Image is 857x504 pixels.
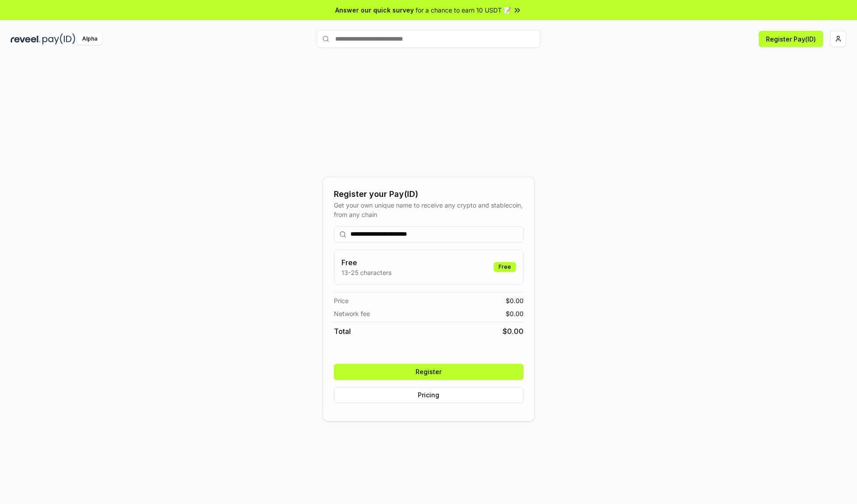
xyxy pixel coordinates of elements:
[506,309,524,318] span: $ 0.00
[341,257,391,268] h3: Free
[759,31,823,47] button: Register Pay(ID)
[503,326,524,337] span: $ 0.00
[42,33,75,45] img: pay_id
[334,188,524,200] div: Register your Pay(ID)
[506,296,524,305] span: $ 0.00
[341,268,391,277] p: 13-25 characters
[416,5,511,15] span: for a chance to earn 10 USDT 📝
[334,326,351,337] span: Total
[494,262,516,272] div: Free
[11,33,41,45] img: reveel_dark
[334,296,349,305] span: Price
[334,200,524,219] div: Get your own unique name to receive any crypto and stablecoin, from any chain
[334,364,524,380] button: Register
[334,387,524,403] button: Pricing
[335,5,414,15] span: Answer our quick survey
[334,309,370,318] span: Network fee
[77,33,102,45] div: Alpha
